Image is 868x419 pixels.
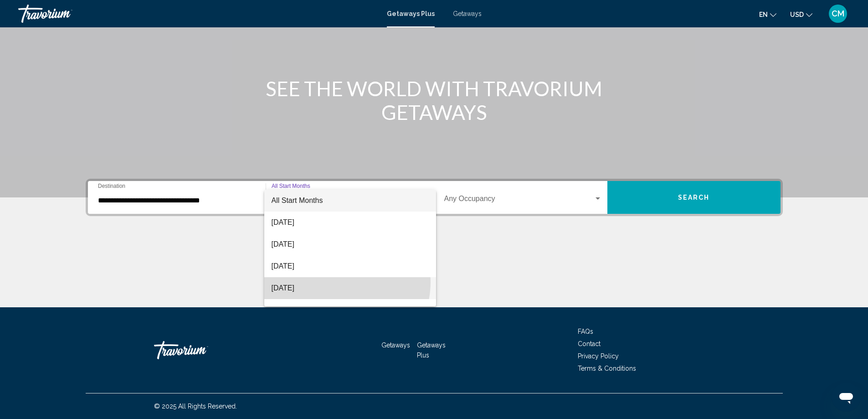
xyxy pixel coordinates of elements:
[272,212,429,233] span: [DATE]
[272,197,323,204] span: All Start Months
[272,233,429,255] span: [DATE]
[272,277,429,299] span: [DATE]
[832,383,861,412] iframe: Button to launch messaging window
[272,255,429,277] span: [DATE]
[272,299,429,321] span: [DATE]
